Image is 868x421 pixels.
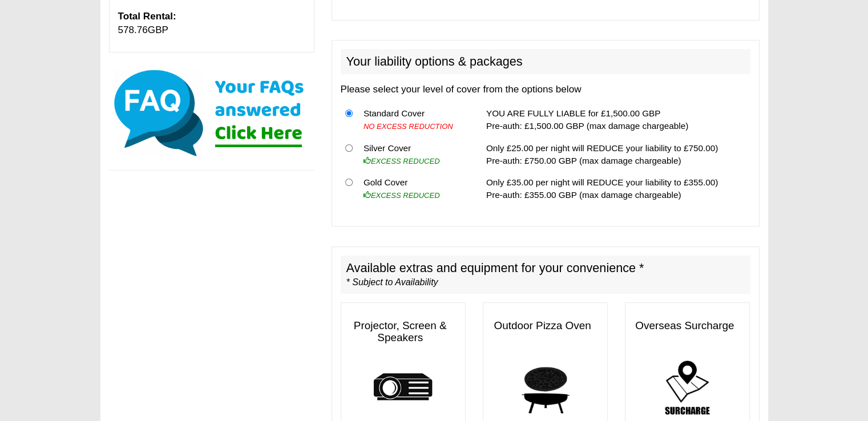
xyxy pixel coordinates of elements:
h3: Projector, Screen & Speakers [341,314,465,350]
td: YOU ARE FULLY LIABLE for £1,500.00 GBP Pre-auth: £1,500.00 GBP (max damage chargeable) [482,103,750,137]
i: EXCESS REDUCED [364,191,440,200]
td: Gold Cover [359,172,469,206]
img: surcharge.png [656,357,718,419]
img: pizza.png [514,357,576,419]
h2: Your liability options & packages [341,49,750,74]
b: Total Rental: [118,11,176,22]
td: Only £25.00 per night will REDUCE your liability to £750.00) Pre-auth: £750.00 GBP (max damage ch... [482,137,750,172]
h2: Available extras and equipment for your convenience * [341,256,750,294]
td: Silver Cover [359,137,469,172]
p: GBP [118,10,305,38]
h3: Overseas Surcharge [625,314,749,338]
td: Only £35.00 per night will REDUCE your liability to £355.00) Pre-auth: £355.00 GBP (max damage ch... [482,172,750,206]
p: Please select your level of cover from the options below [341,83,750,96]
span: 578.76 [118,25,148,35]
i: EXCESS REDUCED [364,157,440,165]
h3: Outdoor Pizza Oven [483,314,607,338]
i: * Subject to Availability [346,277,438,287]
i: NO EXCESS REDUCTION [364,122,453,131]
td: Standard Cover [359,103,469,137]
img: projector.png [372,357,434,419]
img: Click here for our most common FAQs [109,67,314,159]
